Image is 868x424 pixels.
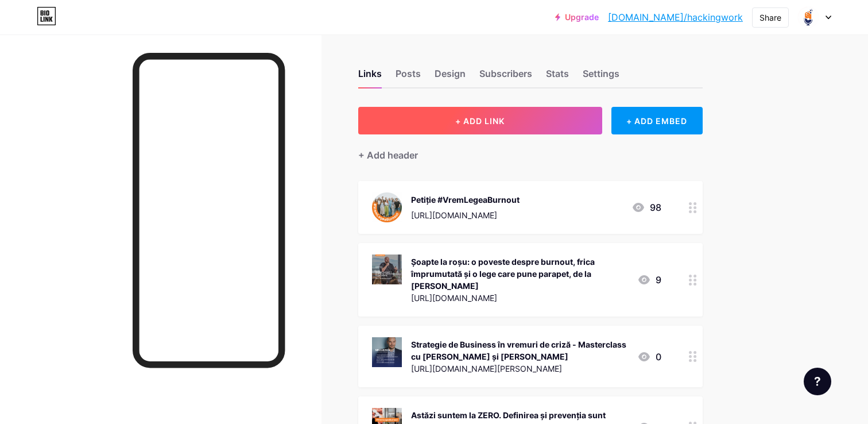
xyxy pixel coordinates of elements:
[479,67,532,87] div: Subscribers
[583,67,619,87] div: Settings
[637,273,661,287] div: 9
[411,209,520,221] div: [URL][DOMAIN_NAME]
[372,255,402,284] img: Șoapte la roșu: o poveste despre burnout, frica împrumutată și o lege care pune parapet, de la Cl...
[411,256,628,292] div: Șoapte la roșu: o poveste despre burnout, frica împrumutată și o lege care pune parapet, de la [P...
[372,337,402,367] img: Strategie de Business în vremuri de criză - Masterclass cu Mihai Bonca și Doru Șupeală
[372,192,402,222] img: Petiție #VremLegeaBurnout
[759,11,781,24] div: Share
[411,194,520,206] div: Petiție #VremLegeaBurnout
[411,363,628,375] div: [URL][DOMAIN_NAME][PERSON_NAME]
[546,67,569,87] div: Stats
[631,201,661,214] div: 98
[396,67,421,87] div: Posts
[411,292,628,304] div: [URL][DOMAIN_NAME]
[358,148,418,162] div: + Add header
[555,13,599,22] a: Upgrade
[608,10,743,24] a: [DOMAIN_NAME]/hackingwork
[455,116,505,126] span: + ADD LINK
[637,350,661,364] div: 0
[358,107,602,134] button: + ADD LINK
[411,338,628,363] div: Strategie de Business în vremuri de criză - Masterclass cu [PERSON_NAME] și [PERSON_NAME]
[358,67,382,87] div: Links
[435,67,466,87] div: Design
[797,6,819,28] img: hackingwork
[611,107,703,134] div: + ADD EMBED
